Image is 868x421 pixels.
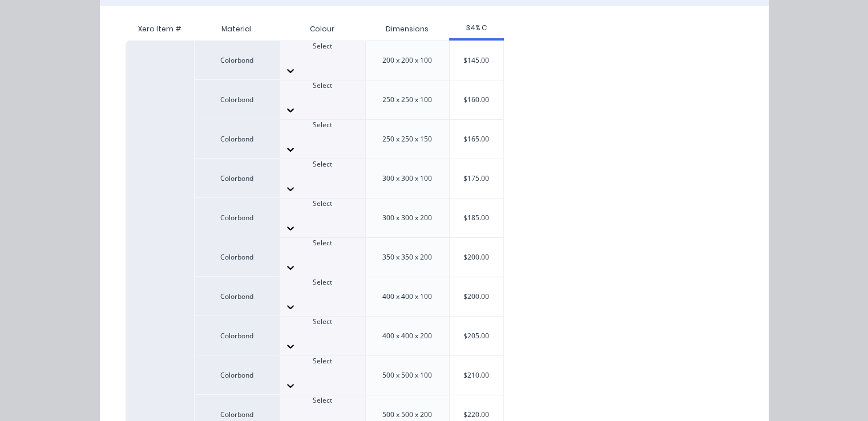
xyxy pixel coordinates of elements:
div: 350 x 350 x 200 [382,252,432,262]
div: 200 x 200 x 100 [382,55,432,66]
div: $205.00 [450,317,503,355]
div: Colorbond [194,41,280,80]
div: $185.00 [450,199,503,237]
div: $210.00 [450,356,503,395]
div: Xero Item # [126,18,194,41]
div: 500 x 500 x 100 [382,370,432,380]
div: Select [280,159,365,169]
div: Select [280,120,365,130]
div: Colorbond [194,277,280,316]
div: $200.00 [450,277,503,316]
div: 250 x 250 x 100 [382,95,432,105]
div: 250 x 250 x 150 [382,134,432,144]
div: Select [280,395,365,406]
div: 300 x 300 x 200 [382,213,432,223]
div: $165.00 [450,120,503,159]
div: $200.00 [450,238,503,277]
div: 400 x 400 x 100 [382,292,432,302]
div: Colour [280,18,365,41]
div: 34% C [449,23,504,33]
div: 400 x 400 x 200 [382,331,432,341]
div: 500 x 500 x 200 [382,410,432,420]
div: Colorbond [194,198,280,237]
div: Select [280,80,365,91]
div: Dimensions [377,15,438,43]
div: Select [280,356,365,366]
div: Select [280,238,365,248]
div: Colorbond [194,237,280,277]
div: Colorbond [194,316,280,355]
div: Material [194,18,280,41]
div: Colorbond [194,119,280,159]
div: 300 x 300 x 100 [382,173,432,184]
div: $160.00 [450,80,503,119]
div: Select [280,41,365,51]
div: $175.00 [450,159,503,198]
div: Select [280,277,365,288]
div: Select [280,199,365,209]
div: Colorbond [194,355,280,395]
div: Select [280,317,365,327]
div: Colorbond [194,159,280,198]
div: Colorbond [194,80,280,119]
div: $145.00 [450,41,503,80]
